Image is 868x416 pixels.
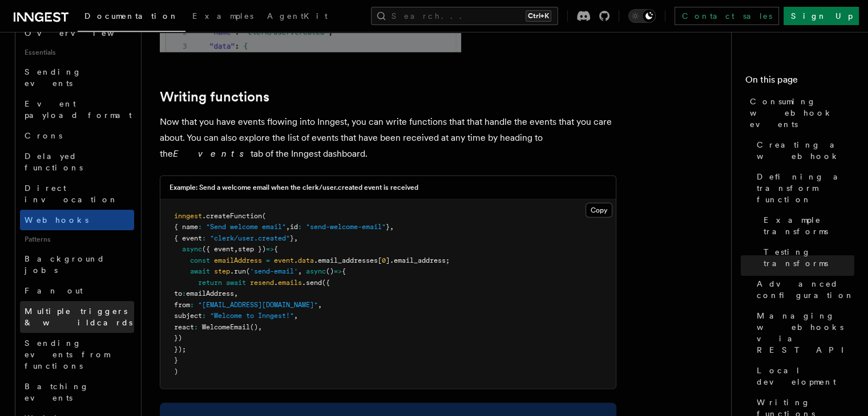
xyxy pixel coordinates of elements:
span: => [334,267,342,275]
span: }); [174,345,186,353]
a: Example transforms [759,210,854,242]
span: Background jobs [25,254,105,275]
span: : [182,289,186,297]
span: () [250,323,258,331]
span: = [266,256,270,264]
span: Fan out [25,286,83,295]
span: async [306,267,326,275]
span: } [290,234,294,242]
a: Advanced configuration [752,274,854,305]
span: Example transforms [764,214,854,237]
a: Background jobs [20,248,134,280]
span: , [258,323,262,331]
span: .email_addresses[ [314,256,382,264]
span: step }) [238,245,266,253]
span: Webhooks [25,215,88,225]
span: Creating a webhook [757,139,854,162]
span: { event [174,234,202,242]
span: ) [174,368,178,376]
span: Direct invocation [25,183,118,204]
span: { name [174,223,198,231]
span: Defining a transform function [757,171,854,205]
a: Creating a webhook [752,134,854,166]
span: : [194,323,198,331]
span: , [294,234,298,242]
a: Managing webhooks via REST API [752,305,854,360]
span: { [342,267,346,275]
h4: On this page [745,73,854,91]
a: Defining a transform function [752,166,854,210]
button: Search...Ctrl+K [371,7,558,25]
span: , [298,267,302,275]
a: AgentKit [260,3,334,31]
span: .createFunction [202,212,262,220]
a: Webhooks [20,210,134,230]
span: Overview [25,28,142,38]
span: Managing webhooks via REST API [757,310,854,356]
span: AgentKit [267,11,328,21]
h3: Example: Send a welcome email when the clerk/user.created event is received [169,183,418,192]
button: Copy [586,203,612,218]
button: Toggle dark mode [628,9,656,23]
span: to [174,289,182,297]
span: "Welcome to Inngest!" [210,312,294,320]
span: , [234,289,238,297]
span: Testing transforms [764,246,854,269]
span: async [182,245,202,253]
span: => [266,245,274,253]
span: . [274,279,278,287]
span: subject [174,312,202,320]
span: , [234,245,238,253]
a: Direct invocation [20,178,134,210]
span: 0 [382,256,386,264]
span: : [298,223,302,231]
span: Advanced configuration [757,278,854,301]
a: Local development [752,360,854,392]
span: Documentation [84,11,179,21]
span: Delayed functions [25,152,83,172]
span: "clerk/user.created" [210,234,290,242]
span: Patterns [20,230,134,248]
span: return [198,279,222,287]
a: Sending events [20,62,134,93]
a: Sign Up [784,7,859,25]
span: from [174,301,190,309]
span: await [226,279,246,287]
span: Consuming webhook events [750,96,854,130]
a: Multiple triggers & wildcards [20,301,134,333]
span: ({ [322,279,330,287]
span: "Send welcome email" [206,223,286,231]
span: Sending events from functions [25,338,110,370]
span: inngest [174,212,202,220]
a: Batching events [20,376,134,408]
a: Fan out [20,280,134,301]
em: Events [173,148,251,159]
span: step [214,267,230,275]
span: Event payload format [25,99,132,120]
kbd: Ctrl+K [526,10,551,22]
span: WelcomeEmail [202,323,250,331]
span: "[EMAIL_ADDRESS][DOMAIN_NAME]" [198,301,318,309]
span: : [202,234,206,242]
span: ( [246,267,250,275]
span: "send-welcome-email" [306,223,386,231]
span: react [174,323,194,331]
span: Essentials [20,43,134,62]
span: data [298,256,314,264]
a: Contact sales [675,7,779,25]
span: await [190,267,210,275]
span: : [202,312,206,320]
span: id [290,223,298,231]
a: Event payload format [20,93,134,125]
a: Writing functions [160,89,269,105]
span: Crons [25,131,62,140]
a: Consuming webhook events [745,91,854,134]
span: , [318,301,322,309]
a: Overview [20,23,134,43]
span: . [294,256,298,264]
span: Local development [757,365,854,388]
span: , [286,223,290,231]
span: }) [174,334,182,342]
span: Sending events [25,67,82,88]
span: emails [278,279,302,287]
